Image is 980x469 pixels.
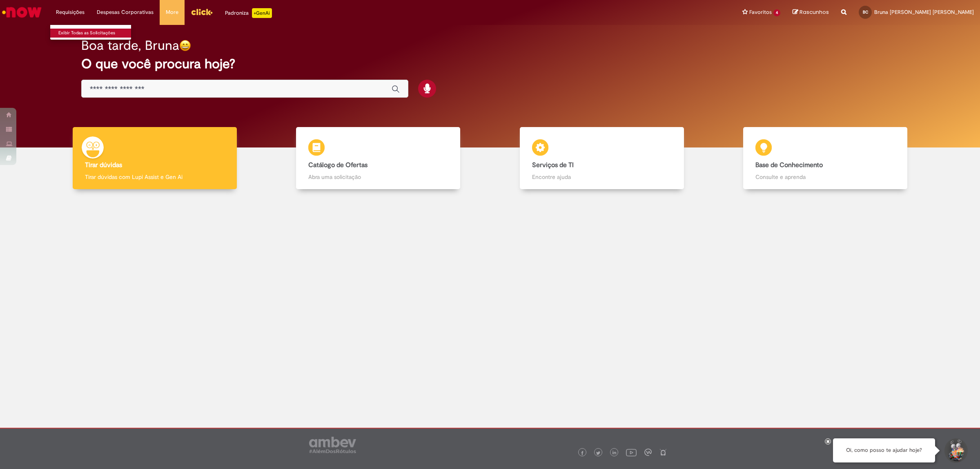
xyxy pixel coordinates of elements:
[1,4,43,20] img: ServiceNow
[308,161,367,169] b: Catálogo de Ofertas
[755,161,823,169] b: Base de Conhecimento
[773,9,780,16] span: 4
[81,38,179,53] h2: Boa tarde, Bruna
[874,9,974,16] span: Bruna [PERSON_NAME] [PERSON_NAME]
[714,127,938,190] a: Base de Conhecimento Consulte e aprenda
[179,40,191,51] img: happy-face.png
[252,8,272,18] p: +GenAi
[532,161,574,169] b: Serviços de TI
[50,29,140,38] a: Exibir Todas as Solicitações
[833,438,935,462] div: Oi, como posso te ajudar hoje?
[225,8,272,18] div: Padroniza
[309,437,356,453] img: logo_footer_ambev_rotulo_gray.png
[267,127,490,190] a: Catálogo de Ofertas Abra uma solicitação
[85,173,225,181] p: Tirar dúvidas com Lupi Assist e Gen Ai
[580,451,584,455] img: logo_footer_facebook.png
[43,127,267,190] a: Tirar dúvidas Tirar dúvidas com Lupi Assist e Gen Ai
[800,8,829,16] span: Rascunhos
[749,8,772,16] span: Favoritos
[490,127,714,190] a: Serviços de TI Encontre ajuda
[659,449,667,456] img: logo_footer_naosei.png
[191,6,213,18] img: click_logo_yellow_360x200.png
[612,451,617,456] img: logo_footer_linkedin.png
[863,9,868,15] span: BC
[532,173,672,181] p: Encontre ajuda
[85,161,122,169] b: Tirar dúvidas
[943,438,968,463] button: Iniciar Conversa de Suporte
[81,57,899,71] h2: O que você procura hoje?
[166,8,178,16] span: More
[596,451,600,455] img: logo_footer_twitter.png
[644,449,652,456] img: logo_footer_workplace.png
[626,447,637,458] img: logo_footer_youtube.png
[755,173,895,181] p: Consulte e aprenda
[56,8,85,16] span: Requisições
[793,9,829,16] a: Rascunhos
[97,8,154,16] span: Despesas Corporativas
[50,25,131,40] ul: Requisições
[308,173,448,181] p: Abra uma solicitação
